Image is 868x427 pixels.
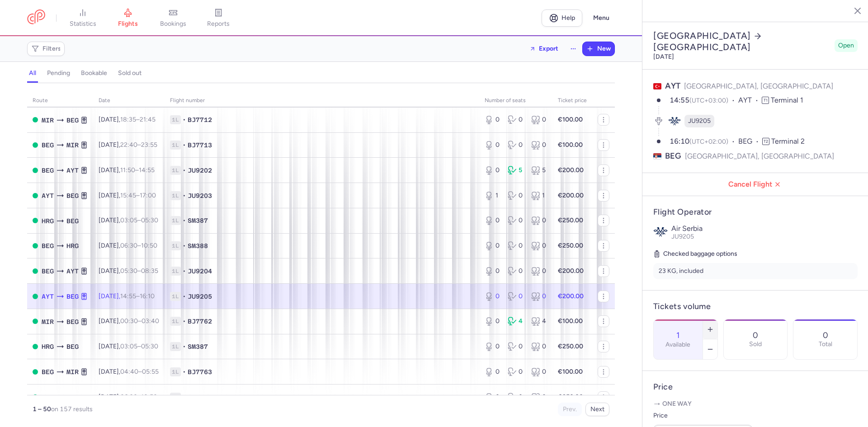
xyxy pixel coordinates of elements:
[118,20,138,28] span: flights
[29,69,36,77] h4: all
[485,317,500,326] div: 0
[70,20,96,28] span: statistics
[485,367,500,376] div: 0
[66,392,79,402] span: HRG
[671,233,694,240] span: JU9205
[838,41,854,50] span: Open
[689,97,728,104] span: (UTC+03:00)
[42,367,54,377] span: BEG
[665,150,681,162] span: BEG
[99,292,155,300] span: [DATE],
[558,292,584,300] strong: €200.00
[653,225,668,239] img: Air Serbia logo
[183,115,186,124] span: •
[183,292,186,301] span: •
[47,69,70,77] h4: pending
[531,292,547,301] div: 0
[531,191,547,200] div: 1
[99,216,158,224] span: [DATE],
[183,241,186,250] span: •
[531,267,547,276] div: 0
[653,263,858,279] li: 23 KG, included
[170,267,181,276] span: 1L
[183,141,186,150] span: •
[151,8,196,28] a: bookings
[531,393,547,402] div: 0
[558,317,583,325] strong: €100.00
[738,136,762,147] span: BEG
[558,403,582,416] button: Prev.
[188,367,212,376] span: BJ7763
[141,267,158,275] time: 08:35
[183,166,186,175] span: •
[120,343,158,350] span: –
[531,367,547,376] div: 0
[120,216,158,224] span: –
[165,94,479,108] th: Flight number
[141,393,157,401] time: 10:50
[653,249,858,259] h5: Checked baggage options
[99,267,158,275] span: [DATE],
[558,242,583,249] strong: €250.00
[531,115,547,124] div: 0
[771,137,805,145] span: Terminal 2
[685,150,834,162] span: [GEOGRAPHIC_DATA], [GEOGRAPHIC_DATA]
[508,367,524,376] div: 0
[99,141,157,149] span: [DATE],
[170,367,181,376] span: 1L
[485,191,500,200] div: 1
[66,291,79,301] span: BEG
[141,141,157,149] time: 23:55
[42,45,61,52] span: Filters
[170,141,181,150] span: 1L
[170,191,181,200] span: 1L
[479,94,552,108] th: number of seats
[188,166,212,175] span: JU9202
[183,267,186,276] span: •
[671,225,858,233] p: Air Serbia
[485,393,500,402] div: 0
[508,241,524,250] div: 0
[170,393,181,402] span: 1L
[485,267,500,276] div: 0
[508,292,524,301] div: 0
[99,368,159,375] span: [DATE],
[28,42,64,56] button: Filters
[99,343,158,350] span: [DATE],
[558,343,583,350] strong: €250.00
[120,166,155,174] span: –
[558,141,583,149] strong: €100.00
[66,317,79,327] span: BEG
[120,267,137,275] time: 05:30
[27,9,45,26] a: CitizenPlane red outlined logo
[142,317,159,325] time: 03:40
[485,141,500,150] div: 0
[42,140,54,150] span: BEG
[738,95,762,106] span: AYT
[120,317,159,325] span: –
[170,216,181,225] span: 1L
[188,191,212,200] span: JU9203
[207,20,230,28] span: reports
[42,291,54,301] span: AYT
[170,241,181,250] span: 1L
[508,115,524,124] div: 0
[120,116,156,123] span: –
[531,166,547,175] div: 5
[188,141,212,150] span: BJ7713
[558,116,583,123] strong: €100.00
[120,192,156,199] span: –
[661,406,706,414] span: Save changes
[66,140,79,150] span: MIR
[160,20,186,28] span: bookings
[684,82,833,90] span: [GEOGRAPHIC_DATA], [GEOGRAPHIC_DATA]
[66,216,79,226] span: BEG
[120,267,158,275] span: –
[120,141,137,149] time: 22:40
[558,216,583,224] strong: €250.00
[99,192,156,199] span: [DATE],
[524,42,564,56] button: Export
[66,165,79,175] span: AYT
[508,342,524,351] div: 0
[508,166,524,175] div: 5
